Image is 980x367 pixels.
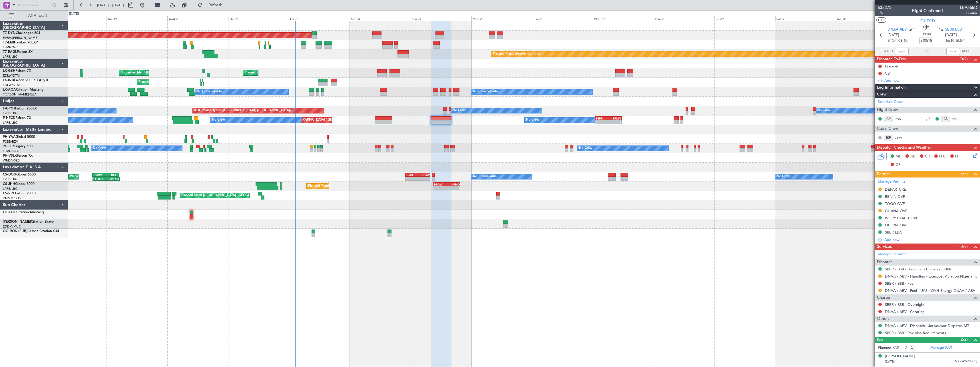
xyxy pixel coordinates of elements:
[887,32,899,38] span: [DATE]
[3,107,37,110] a: F-GPNJFalcon 900EX
[945,38,954,44] span: 16:10
[3,182,15,186] span: CS-JHH
[959,244,968,250] span: (3/8)
[877,107,898,113] span: Flight Crew
[885,216,918,220] div: IVORY COAST OVF
[3,79,48,82] a: LX-INBFalcon 900EX EASy II
[878,252,906,257] a: Manage Services
[3,36,38,40] a: EVRA/[PERSON_NAME]
[69,11,79,16] div: [DATE]
[406,177,418,180] div: -
[3,41,38,44] a: T7-EMIHawker 900XP
[895,162,901,168] span: DP
[609,120,621,124] div: -
[194,106,291,115] div: AOG Maint Hyères ([GEOGRAPHIC_DATA]-[GEOGRAPHIC_DATA])
[3,145,14,148] span: 9H-LPZ
[93,173,106,177] div: EGGW
[654,16,714,21] div: Thu 28
[3,173,16,176] span: CS-DOU
[3,31,16,35] span: T7-DYN
[473,172,497,181] div: A/C Unavailable
[3,220,54,224] a: [PERSON_NAME]Citation Bravo
[878,99,903,105] a: Schedule Crew
[3,230,59,233] a: OO-ROK (SUB)Cessna Citation CJ4
[3,139,18,144] a: FCBB/BZV
[3,83,20,87] a: EDLW/DTM
[593,16,654,21] div: Wed 27
[350,16,411,21] div: Sat 23
[3,158,20,163] a: WMSA/SZB
[885,267,951,272] a: SBBR / BSB - Handling - Universal SBBR
[885,360,895,364] span: [DATE]
[3,230,27,233] span: OO-ROK (SUB)
[3,224,21,229] a: EDDM/MUC
[960,11,977,15] span: Charter
[884,49,893,54] span: ATOT
[411,16,471,21] div: Sun 24
[3,182,35,186] a: CS-JHHGlobal 6000
[3,111,18,115] a: LFPB/LBG
[3,177,18,181] a: LFPB/LBG
[3,220,31,224] span: [PERSON_NAME]
[17,1,50,9] input: Trip Number
[15,14,60,18] span: All Aircraft
[878,345,899,351] label: Planned PAX
[3,187,18,191] a: LFPB/LBG
[955,359,977,364] span: 538646920 (PP)
[912,8,943,14] div: Flight Confirmed
[3,50,33,54] a: T7-EAGLFalcon 8X
[960,5,977,11] span: LEA265D
[945,32,957,38] span: [DATE]
[961,49,971,54] span: ALDT
[228,16,289,21] div: Thu 21
[885,71,890,76] div: CB
[3,135,35,139] a: 9H-YAAGlobal 5000
[289,16,350,21] div: Fri 22
[447,183,460,186] div: KRNO
[930,345,952,351] a: Manage PAX
[3,88,44,91] a: LX-AOACitation Mustang
[885,187,906,192] div: DEPARTURE
[3,69,31,73] a: LX-GBHFalcon 7X
[877,294,891,301] span: Charter
[3,135,16,139] span: 9H-YAA
[197,87,223,96] div: No Crew Sabadell
[493,50,540,58] div: Planned Maint Geneva (Cointrin)
[959,336,968,342] span: (2/2)
[878,179,905,185] a: Manage Permits
[884,135,893,141] div: ISP
[878,5,891,11] span: 535273
[167,16,228,21] div: Wed 20
[270,116,360,124] div: Planned Maint [GEOGRAPHIC_DATA] ([GEOGRAPHIC_DATA])
[107,16,167,21] div: Tue 19
[3,116,15,120] span: F-HECD
[70,172,160,181] div: Planned Maint [GEOGRAPHIC_DATA] ([GEOGRAPHIC_DATA])
[526,116,539,124] div: No Crew
[308,182,398,190] div: Planned Maint [GEOGRAPHIC_DATA] ([GEOGRAPHIC_DATA])
[453,106,466,115] div: No Crew
[406,173,418,177] div: KLAX
[877,56,906,63] span: Dispatch To-Dos
[959,56,968,62] span: (0/2)
[922,31,931,37] span: 08:00
[212,116,225,124] div: No Crew
[885,309,925,314] a: DNAA / ABV - Catering
[877,91,887,98] span: Crew
[885,230,903,235] div: SBBR LDG
[885,274,977,279] a: DNAA / ABV - Handling - ExecuJet Aviation Nigeria DNAA
[418,177,430,180] div: -
[956,38,965,44] span: ELDT
[885,330,946,335] a: SBBR / BSB - Pax Visa Requirements
[3,50,17,54] span: T7-EAGL
[433,186,447,190] div: -
[959,171,968,177] span: (5/7)
[910,154,915,159] span: AC
[939,154,946,159] span: FFC
[3,173,36,176] a: CS-DOUGlobal 6500
[885,323,969,328] a: DNAA / ABV - Dispatch - JetAdvisor Dispatch MT
[3,88,16,91] span: LX-AOA
[877,259,893,266] span: Dispatch
[121,69,214,77] div: Unplanned Maint [GEOGRAPHIC_DATA] ([GEOGRAPHIC_DATA])
[3,45,20,49] a: LFMN/NCE
[3,149,19,153] a: LFMD/CEQ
